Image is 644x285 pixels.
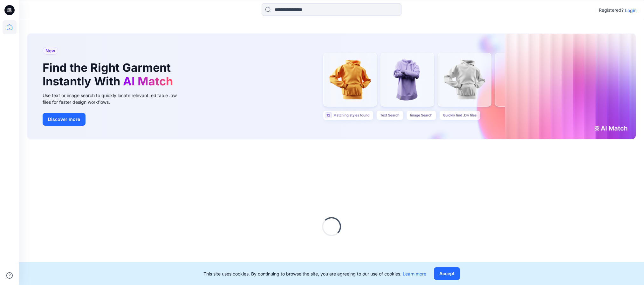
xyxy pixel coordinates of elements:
[203,270,426,277] p: This site uses cookies. By continuing to browse the site, you are agreeing to our use of cookies.
[43,113,86,126] button: Discover more
[43,92,186,105] div: Use text or image search to quickly locate relevant, editable .bw files for faster design workflows.
[123,74,173,88] span: AI Match
[599,6,624,14] p: Registered?
[45,47,55,55] span: New
[434,267,460,280] button: Accept
[403,271,426,276] a: Learn more
[43,61,176,88] h1: Find the Right Garment Instantly With
[625,7,636,14] p: Login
